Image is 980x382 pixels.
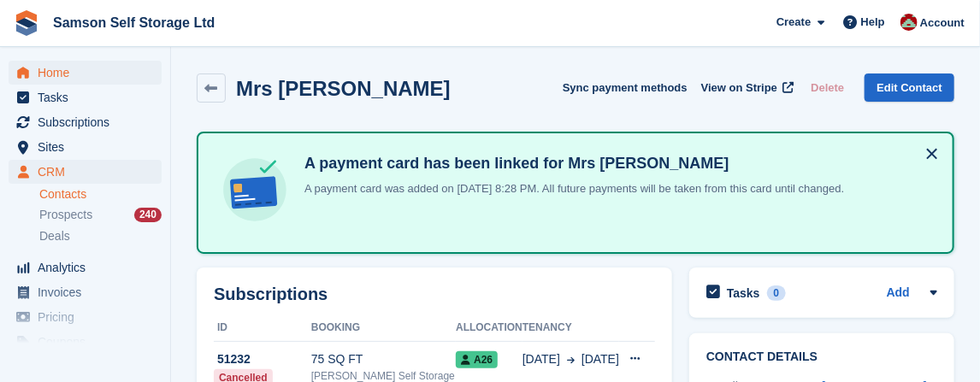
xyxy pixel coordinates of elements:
[9,305,162,329] a: menu
[9,85,162,109] a: menu
[298,154,844,173] h4: A payment card has been linked for Mrs [PERSON_NAME]
[214,350,311,368] div: 51232
[9,330,162,354] a: menu
[134,208,162,222] div: 240
[38,330,140,354] span: Coupons
[9,110,162,134] a: menu
[582,350,619,368] span: [DATE]
[9,280,162,304] a: menu
[9,256,162,279] a: menu
[804,73,851,102] button: Delete
[38,135,140,159] span: Sites
[861,14,885,31] span: Help
[767,285,787,301] div: 0
[219,154,291,226] img: card-linked-ebf98d0992dc2aeb22e95c0e3c79077019eb2392cfd83c6a337811c24bc77127.svg
[900,14,918,31] img: Ian
[39,186,162,203] a: Contacts
[38,305,140,329] span: Pricing
[706,350,937,364] h2: Contact Details
[14,10,39,36] img: stora-icon-8386f47178a22dfd0bd8f6a31ec36ba5ce8667c1dd55bd0f319d3a0aa187defe.svg
[701,79,777,97] span: View on Stripe
[9,61,162,85] a: menu
[563,73,688,102] button: Sync payment methods
[38,110,140,134] span: Subscriptions
[46,9,221,37] a: Samson Self Storage Ltd
[694,73,798,102] a: View on Stripe
[38,61,140,85] span: Home
[920,15,965,32] span: Account
[865,73,954,102] a: Edit Contact
[522,350,560,368] span: [DATE]
[39,227,162,245] a: Deals
[214,285,655,304] h2: Subscriptions
[39,228,70,244] span: Deals
[39,206,162,224] a: Prospects 240
[236,77,451,100] h2: Mrs [PERSON_NAME]
[9,160,162,184] a: menu
[9,135,162,159] a: menu
[776,14,811,31] span: Create
[38,160,140,184] span: CRM
[38,85,140,109] span: Tasks
[39,207,92,223] span: Prospects
[456,351,498,368] span: A26
[298,180,844,197] p: A payment card was added on [DATE] 8:28 PM. All future payments will be taken from this card unti...
[38,280,140,304] span: Invoices
[887,284,910,303] a: Add
[214,314,311,342] th: ID
[311,350,456,368] div: 75 SQ FT
[311,314,456,342] th: Booking
[522,314,619,342] th: Tenancy
[727,285,760,301] h2: Tasks
[38,256,140,279] span: Analytics
[456,314,522,342] th: Allocation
